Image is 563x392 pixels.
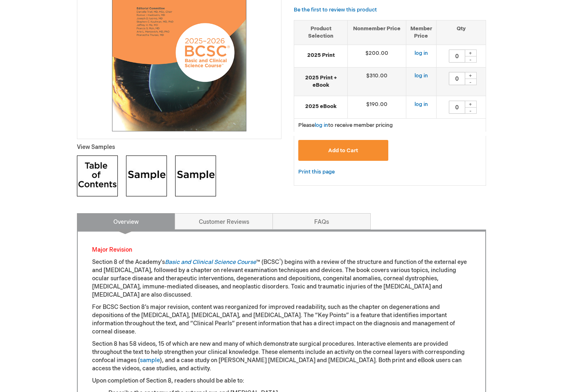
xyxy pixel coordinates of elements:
a: log in [414,50,428,56]
a: Be the first to review this product [294,7,377,13]
th: Product Selection [294,20,348,45]
a: log in [315,122,328,128]
div: + [464,72,477,79]
span: Add to Cart [328,147,358,154]
td: $200.00 [348,45,406,67]
a: Print this page [298,167,335,177]
a: sample [140,357,160,364]
td: $310.00 [348,67,406,96]
p: Upon completion of Section 8, readers should be able to: [92,377,471,385]
span: Please to receive member pricing [298,122,393,128]
a: Overview [77,213,175,230]
a: log in [414,101,428,108]
img: Click to view [175,155,216,196]
div: - [464,107,477,114]
p: Section 8 has 58 videos, 15 of which are new and many of which demonstrate surgical procedures. I... [92,340,471,373]
a: Basic and Clinical Science Course [165,259,256,266]
strong: 2025 eBook [298,103,343,110]
th: Nonmember Price [348,20,406,45]
div: + [464,50,477,56]
input: Qty [449,50,465,63]
div: - [464,56,477,63]
td: $190.00 [348,96,406,118]
strong: 2025 Print [298,52,343,59]
div: + [464,101,477,108]
p: Section 8 of the Academy's ™ (BCSC ) begins with a review of the structure and function of the ex... [92,258,471,299]
button: Add to Cart [298,140,388,161]
sup: ® [279,258,281,263]
font: Major Revision [92,246,132,253]
a: log in [414,72,428,79]
th: Member Price [406,20,436,45]
img: Click to view [126,155,167,196]
p: View Samples [77,143,281,151]
input: Qty [449,101,465,114]
div: - [464,79,477,85]
p: For BCSC Section 8’s major revision, content was reorganized for improved readability, such as th... [92,303,471,336]
th: Qty [436,20,486,45]
a: FAQs [272,213,371,230]
img: Click to view [77,155,118,196]
input: Qty [449,72,465,85]
a: Customer Reviews [175,213,273,230]
strong: 2025 Print + eBook [298,74,343,89]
